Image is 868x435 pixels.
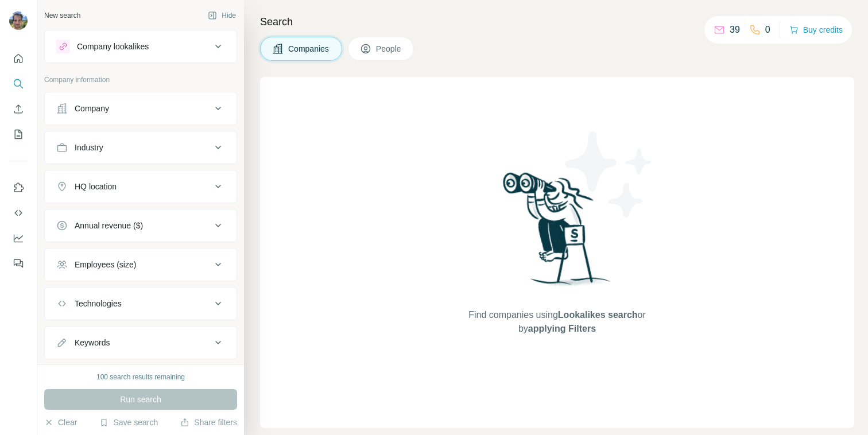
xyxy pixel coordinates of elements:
div: Industry [75,142,103,153]
button: Keywords [45,329,237,356]
button: Buy credits [789,22,843,38]
button: Company [45,95,237,122]
button: Clear [44,417,77,428]
img: Avatar [9,11,28,30]
span: Lookalikes search [558,310,638,320]
div: Company lookalikes [77,41,149,52]
button: Save search [99,417,158,428]
button: Feedback [9,253,28,274]
span: applying Filters [528,324,596,333]
div: Keywords [75,337,110,348]
div: HQ location [75,181,117,192]
button: Employees (size) [45,251,237,278]
span: Find companies using or by [465,308,649,336]
div: 100 search results remaining [96,372,185,382]
button: Use Surfe API [9,203,28,223]
h4: Search [260,14,854,30]
img: Surfe Illustration - Woman searching with binoculars [498,169,617,297]
button: HQ location [45,173,237,200]
button: Share filters [180,417,237,428]
div: Company [75,103,109,114]
div: Employees (size) [75,259,136,270]
button: Annual revenue ($) [45,212,237,239]
div: Technologies [75,298,122,309]
p: 0 [765,23,770,37]
p: 39 [730,23,740,37]
button: Company lookalikes [45,33,237,60]
button: Hide [200,7,244,24]
p: Company information [44,75,237,85]
button: Dashboard [9,228,28,248]
img: Surfe Illustration - Stars [557,123,661,226]
button: Technologies [45,290,237,317]
button: Enrich CSV [9,99,28,119]
span: People [376,43,402,55]
button: Search [9,73,28,94]
button: Industry [45,134,237,161]
div: Annual revenue ($) [75,220,143,231]
button: Use Surfe on LinkedIn [9,177,28,198]
div: New search [44,10,80,21]
button: Quick start [9,48,28,69]
span: Companies [288,43,330,55]
button: My lists [9,124,28,145]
